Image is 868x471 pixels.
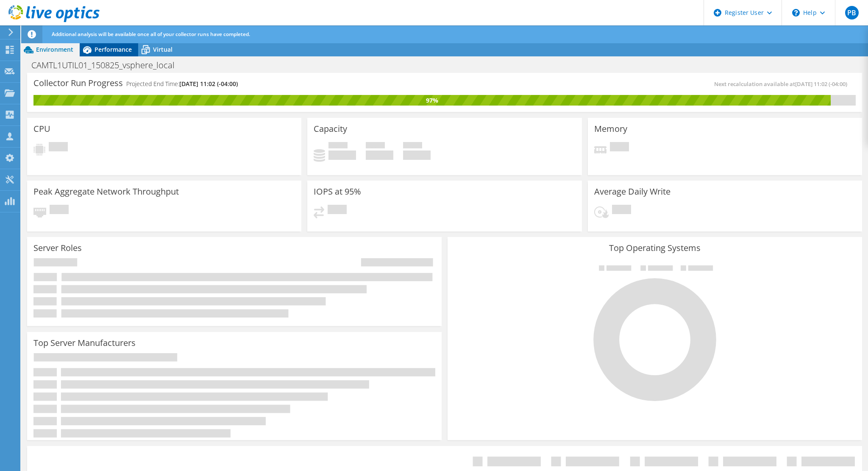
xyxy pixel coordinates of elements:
span: PB [845,6,859,20]
span: Additional analysis will be available once all of your collector runs have completed. [52,31,250,38]
span: Total [403,142,422,150]
h3: Server Roles [33,243,82,253]
span: Pending [50,205,69,216]
h4: Projected End Time: [126,79,238,89]
h3: Top Operating Systems [454,243,856,253]
h1: CAMTL1UTIL01_150825_vsphere_local [28,61,188,70]
span: Free [366,142,385,150]
span: Performance [95,45,132,53]
span: [DATE] 11:02 (-04:00) [179,80,238,88]
span: Pending [612,205,631,216]
span: [DATE] 11:02 (-04:00) [795,80,847,88]
h3: CPU [33,124,50,134]
span: Pending [49,142,68,153]
h3: Capacity [314,124,347,134]
svg: \n [792,9,800,17]
span: Used [328,142,348,150]
h3: IOPS at 95% [314,187,361,196]
h4: 0 GiB [403,150,431,160]
h4: 0 GiB [366,150,393,160]
div: 97% [33,96,831,105]
h3: Average Daily Write [594,187,670,196]
span: Environment [36,45,73,53]
h4: 0 GiB [328,150,356,160]
h3: Memory [594,124,627,134]
h3: Top Server Manufacturers [33,338,136,348]
span: Virtual [153,45,172,53]
span: Pending [610,142,629,153]
span: Pending [328,205,347,216]
h3: Peak Aggregate Network Throughput [33,187,179,196]
span: Next recalculation available at [714,80,851,88]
